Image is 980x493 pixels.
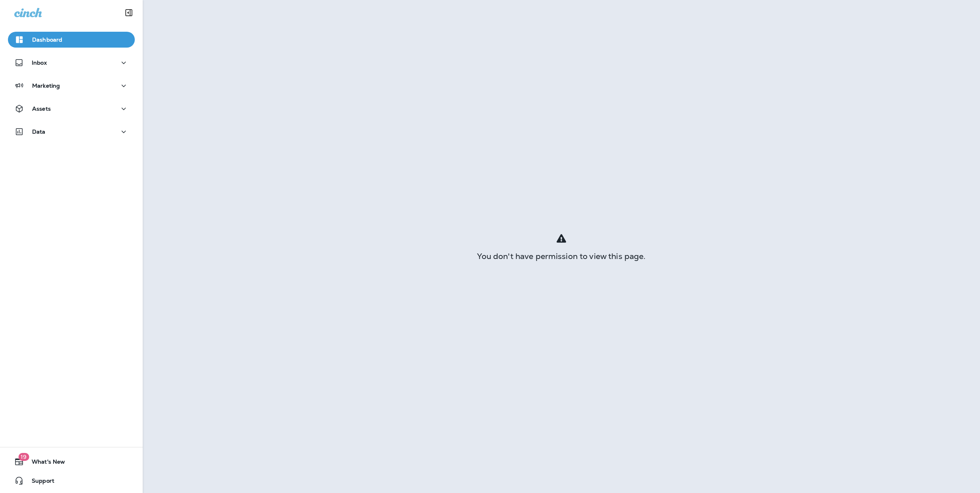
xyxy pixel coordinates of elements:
[24,458,65,468] span: What's New
[118,5,140,21] button: Collapse Sidebar
[24,478,54,487] span: Support
[18,453,29,461] span: 19
[32,59,47,66] p: Inbox
[8,473,135,489] button: Support
[32,106,51,112] p: Assets
[8,55,135,71] button: Inbox
[8,454,135,470] button: 19What's New
[8,101,135,117] button: Assets
[8,32,135,48] button: Dashboard
[32,36,62,43] p: Dashboard
[143,253,980,259] div: You don't have permission to view this page.
[32,129,46,135] p: Data
[8,124,135,140] button: Data
[8,78,135,94] button: Marketing
[32,82,60,89] p: Marketing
